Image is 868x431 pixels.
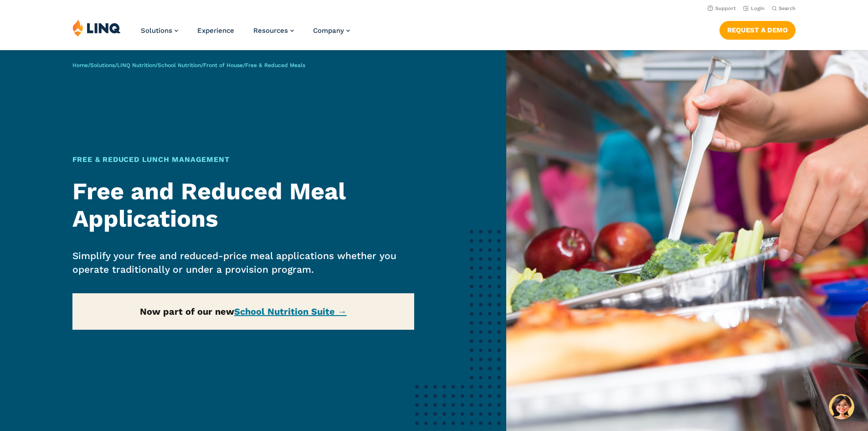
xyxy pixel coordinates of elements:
[719,21,796,39] a: Request a Demo
[203,62,243,68] a: Front of House
[829,394,854,420] button: Hello, have a question? Let’s chat.
[72,62,88,68] a: Home
[72,249,415,276] p: Simplify your free and reduced-price meal applications whether you operate traditionally or under...
[140,306,347,317] strong: Now part of our new
[72,19,121,36] img: LINQ | K‑12 Software
[779,5,796,11] span: Search
[234,306,347,317] a: School Nutrition Suite →
[245,62,305,68] span: Free & Reduced Meals
[313,26,350,35] a: Company
[141,26,172,35] span: Solutions
[72,62,305,68] span: / / / / /
[708,5,736,11] a: Support
[743,5,765,11] a: Login
[141,19,350,49] nav: Primary Navigation
[72,154,415,165] h1: Free & Reduced Lunch Management
[72,177,345,233] strong: Free and Reduced Meal Applications
[158,62,201,68] a: School Nutrition
[197,26,234,35] a: Experience
[772,5,796,12] button: Open Search Bar
[313,26,344,35] span: Company
[253,26,294,35] a: Resources
[253,26,288,35] span: Resources
[90,62,115,68] a: Solutions
[141,26,178,35] a: Solutions
[117,62,155,68] a: LINQ Nutrition
[719,19,796,39] nav: Button Navigation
